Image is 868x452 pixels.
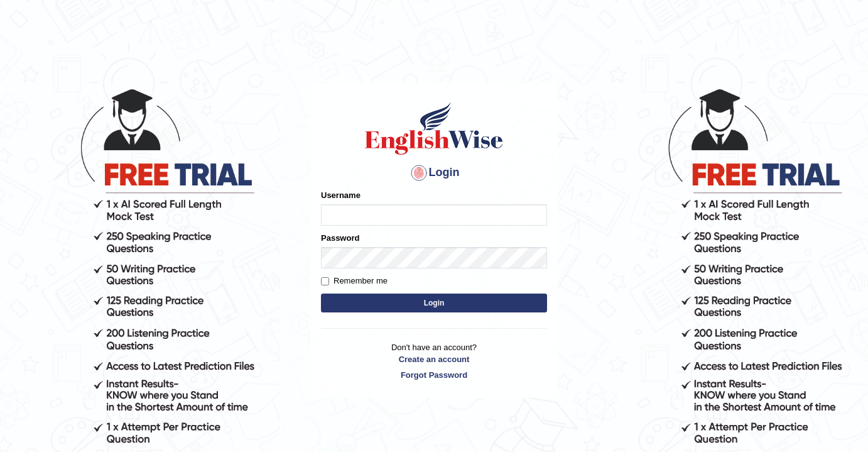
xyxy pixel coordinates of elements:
[321,277,329,285] input: Remember me
[321,294,547,312] button: Login
[321,163,547,183] h4: Login
[321,353,547,365] a: Create an account
[321,369,547,381] a: Forgot Password
[321,232,359,244] label: Password
[321,341,547,380] p: Don't have an account?
[321,189,361,201] label: Username
[321,275,388,287] label: Remember me
[362,100,506,157] img: Logo of English Wise sign in for intelligent practice with AI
